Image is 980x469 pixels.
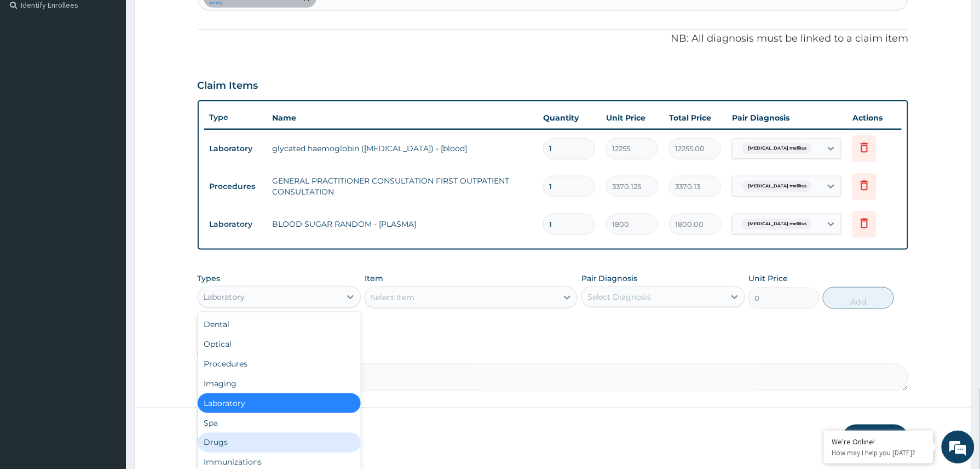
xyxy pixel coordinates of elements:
[57,61,184,76] div: Chat with us now
[847,107,902,129] th: Actions
[204,214,267,234] td: Laboratory
[365,273,383,284] label: Item
[204,291,245,302] div: Laboratory
[198,354,361,374] div: Procedures
[198,413,361,433] div: Spa
[198,334,361,354] div: Optical
[204,107,267,128] th: Type
[267,138,538,159] td: glycated haemoglobin ([MEDICAL_DATA]) - [blood]
[843,425,908,453] button: Submit
[198,433,361,453] div: Drugs
[581,273,638,284] label: Pair Diagnosis
[267,170,538,203] td: GENERAL PRACTITIONER CONSULTATION FIRST OUTPATIENT CONSULTATION
[204,176,267,197] td: Procedures
[742,219,812,230] span: [MEDICAL_DATA] mellitus
[601,107,664,129] th: Unit Price
[748,273,788,284] label: Unit Price
[538,107,601,129] th: Quantity
[727,107,847,129] th: Pair Diagnosis
[198,274,221,283] label: Types
[64,138,151,249] span: We're online!
[198,348,909,358] label: Comment
[204,139,267,159] td: Laboratory
[587,291,652,302] div: Select Diagnosis
[20,55,44,82] img: d_794563401_company_1708531726252_794563401
[371,292,414,303] div: Select Item
[198,393,361,413] div: Laboratory
[5,299,209,338] textarea: Type your message and hit 'Enter'
[198,32,909,46] p: NB: All diagnosis must be linked to a claim item
[832,437,925,447] div: We're Online!
[267,213,538,235] td: BLOOD SUGAR RANDOM - [PLASMA]
[823,287,894,309] button: Add
[198,374,361,393] div: Imaging
[180,5,206,32] div: Minimize live chat window
[198,80,258,92] h3: Claim Items
[664,107,727,129] th: Total Price
[742,181,812,192] span: [MEDICAL_DATA] mellitus
[198,314,361,334] div: Dental
[832,448,925,457] p: How may I help you today?
[742,143,812,154] span: [MEDICAL_DATA] mellitus
[267,107,538,129] th: Name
